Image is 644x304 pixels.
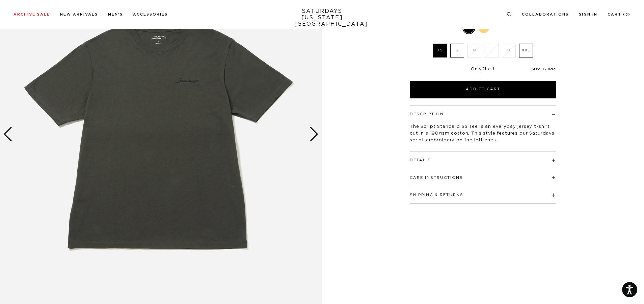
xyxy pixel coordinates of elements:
p: The Script Standard SS Tee is an everyday jersey t-shirt cut in a 190gsm cotton. This style featu... [410,123,556,144]
button: Shipping & Returns [410,193,463,197]
label: S [450,44,464,57]
a: Accessories [133,13,168,16]
small: 0 [625,13,628,16]
a: Archive Sale [14,13,50,16]
div: Next slide [310,127,319,142]
a: Sign In [579,13,597,16]
div: Only Left [410,67,556,72]
label: XXL [519,44,533,57]
a: SATURDAYS[US_STATE][GEOGRAPHIC_DATA] [294,8,350,27]
button: Add to Cart [410,81,556,98]
button: Care Instructions [410,176,463,180]
a: Men's [108,13,123,16]
a: Collaborations [522,13,569,16]
span: 2 [482,67,485,71]
button: Description [410,112,444,116]
a: Size Guide [531,67,556,71]
a: New Arrivals [60,13,98,16]
label: XS [433,44,447,57]
a: Cart (0) [608,13,630,16]
button: Details [410,158,431,162]
div: Previous slide [3,127,12,142]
